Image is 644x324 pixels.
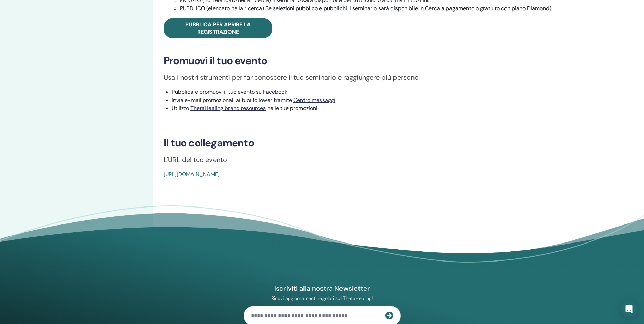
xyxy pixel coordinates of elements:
p: Usa i nostri strumenti per far conoscere il tuo seminario e raggiungere più persone: [164,72,571,83]
h3: Il tuo collegamento [164,137,571,149]
li: PUBBLICO (elencato nella ricerca) Se selezioni pubblico e pubblichi il seminario sarà disponibile... [180,4,571,13]
a: ThetaHealing brand resources [190,105,266,112]
h3: Promuovi il tuo evento [164,55,571,67]
p: Ricevi aggiornamenti regolari sul ThetaHealing! [244,295,401,301]
li: Utilizzo nelle tue promozioni [172,104,571,112]
span: Pubblica per aprire la registrazione [185,21,251,35]
h4: Iscriviti alla nostra Newsletter [244,284,401,293]
a: [URL][DOMAIN_NAME] [164,170,220,178]
a: Facebook [263,88,287,95]
a: Centro messaggi [293,96,335,104]
li: Invia e-mail promozionali ai tuoi follower tramite [172,96,571,104]
a: Pubblica per aprire la registrazione [164,18,272,38]
div: Open Intercom Messenger [621,301,637,317]
li: Pubblica e promuovi il tuo evento su [172,88,571,96]
p: L'URL del tuo evento [164,155,571,165]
